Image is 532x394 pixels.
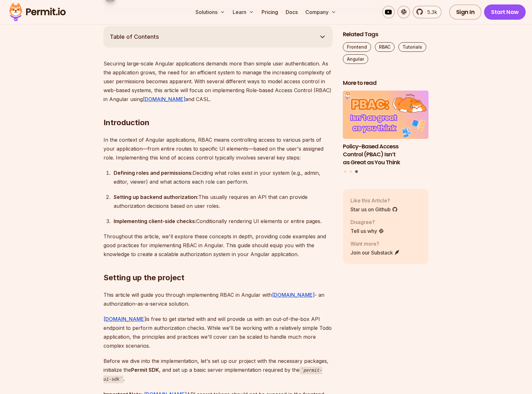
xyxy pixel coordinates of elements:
h2: Introduction [103,92,333,128]
h2: Related Tags [343,31,429,38]
p: is free to get started with and will provide us with an out-of-the-box API endpoint to perform au... [103,315,333,350]
p: Like this Article? [350,197,398,204]
p: Disagree? [350,218,384,226]
button: Go to slide 1 [344,170,346,173]
div: Conditionally rendering UI elements or entire pages. [114,217,333,226]
div: This usually requires an API that can provide authorization decisions based on user roles. [114,193,333,210]
div: Deciding what roles exist in your system (e.g., admin, editor, viewer) and what actions each role... [114,168,333,186]
strong: Setting up backend authorization: [114,194,198,200]
p: Before we dive into the implementation, let's set up our project with the necessary packages, ini... [103,357,333,384]
h3: Policy-Based Access Control (PBAC) Isn’t as Great as You Think [343,143,429,166]
button: Go to slide 3 [355,170,358,173]
a: Sign In [449,4,482,20]
p: Securing large-scale Angular applications demands more than simple user authentication. As the ap... [103,59,333,104]
a: Pricing [259,6,281,18]
a: Join our Substack [350,249,400,256]
p: In the context of Angular applications, RBAC means controlling access to various parts of your ap... [103,135,333,162]
strong: Permit SDK [131,367,159,373]
button: Table of Contents [103,26,333,48]
a: Angular [343,54,368,64]
img: Policy-Based Access Control (PBAC) Isn’t as Great as You Think [343,91,429,139]
span: 5.3k [423,8,437,16]
a: Star us on Github [350,206,398,213]
p: Throughout this article, we'll explore these concepts in depth, providing code examples and good ... [103,232,333,259]
a: Start Now [484,4,526,20]
strong: Implementing client-side checks: [114,218,196,224]
a: [DOMAIN_NAME] [143,96,185,102]
a: 5.3k [413,6,442,18]
strong: Defining roles and permissions: [114,170,193,176]
button: Learn [230,6,256,18]
a: Tell us why [350,227,384,235]
a: Frontend [343,42,371,52]
a: Policy-Based Access Control (PBAC) Isn’t as Great as You ThinkPolicy-Based Access Control (PBAC) ... [343,91,429,166]
h2: Setting up the project [103,247,333,283]
button: Company [303,6,339,18]
img: Permit logo [6,1,69,23]
a: Tutorials [398,42,426,52]
a: [DOMAIN_NAME] [103,316,146,322]
button: Solutions [193,6,228,18]
li: 3 of 3 [343,91,429,166]
p: Want more? [350,240,400,248]
a: Docs [283,6,300,18]
p: This article will guide you through implementing RBAC in Angular with - an authorization-as-a-ser... [103,290,333,308]
span: Table of Contents [110,32,159,41]
a: [DOMAIN_NAME] [272,292,315,298]
h2: More to read [343,79,429,87]
div: Posts [343,91,429,174]
a: RBAC [375,42,395,52]
button: Go to slide 2 [349,170,352,173]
